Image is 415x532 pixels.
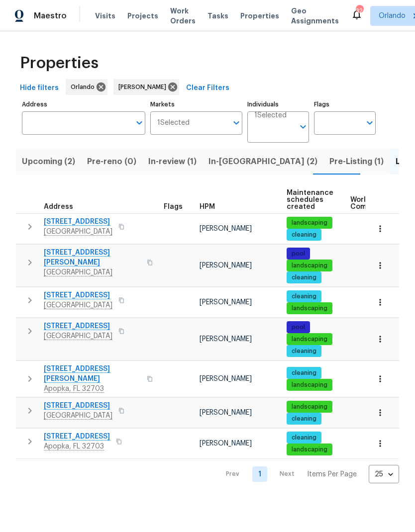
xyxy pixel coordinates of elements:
span: [PERSON_NAME] [200,375,252,382]
span: In-[GEOGRAPHIC_DATA] (2) [208,155,317,169]
span: landscaping [288,262,331,270]
span: landscaping [288,304,331,313]
span: [PERSON_NAME] [200,336,252,343]
label: Address [22,101,145,107]
span: Orlando [379,11,406,21]
span: Properties [20,58,99,68]
span: cleaning [288,231,320,239]
span: [PERSON_NAME] [200,225,252,232]
span: Orlando [71,82,99,92]
span: landscaping [288,403,331,411]
div: 32 [356,6,363,16]
span: Flags [164,203,183,210]
label: Flags [314,101,376,107]
span: cleaning [288,347,320,355]
span: Properties [240,11,279,21]
div: [PERSON_NAME] [113,79,179,95]
span: In-review (1) [148,155,197,169]
button: Open [229,116,243,130]
span: landscaping [288,219,331,227]
span: Geo Assignments [291,6,339,26]
span: [PERSON_NAME] [200,299,252,306]
span: Hide filters [20,82,59,94]
span: Visits [95,11,115,21]
span: HPM [200,203,215,210]
button: Clear Filters [182,79,233,97]
div: 25 [369,461,399,487]
span: cleaning [288,415,320,423]
span: [PERSON_NAME] [200,440,252,447]
a: Goto page 1 [252,466,267,482]
span: Projects [127,11,158,21]
p: Items Per Page [307,469,357,479]
span: Work Orders [170,6,196,26]
span: Tasks [207,12,228,19]
span: cleaning [288,273,320,282]
div: Orlando [66,79,107,95]
label: Individuals [247,101,309,107]
span: cleaning [288,292,320,301]
button: Open [132,116,146,130]
span: Maestro [34,11,67,21]
button: Open [363,116,377,130]
span: landscaping [288,445,331,454]
span: Address [44,203,73,210]
span: [PERSON_NAME] [200,262,252,269]
span: landscaping [288,335,331,344]
span: cleaning [288,369,320,377]
label: Markets [150,101,243,107]
span: 1 Selected [157,119,190,127]
span: Work Order Completion [350,196,391,210]
button: Open [296,120,310,134]
span: Pre-Listing (1) [329,155,384,169]
span: [PERSON_NAME] [118,82,170,92]
span: 1 Selected [254,111,287,120]
span: Upcoming (2) [22,155,75,169]
span: cleaning [288,434,320,442]
span: pool [288,250,309,258]
span: Pre-reno (0) [87,155,136,169]
span: landscaping [288,381,331,389]
span: Clear Filters [186,82,229,94]
span: Maintenance schedules created [287,189,333,210]
button: Hide filters [16,79,63,97]
span: pool [288,323,309,332]
span: [PERSON_NAME] [200,409,252,416]
nav: Pagination Navigation [216,465,399,483]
